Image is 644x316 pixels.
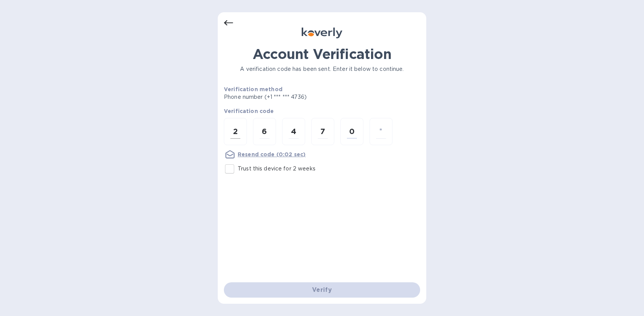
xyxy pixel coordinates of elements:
[238,165,315,173] p: Trust this device for 2 weeks
[238,151,306,157] u: Resend code (0:02 sec)
[224,93,365,101] p: Phone number (+1 *** *** 4736)
[224,46,420,62] h1: Account Verification
[224,107,420,115] p: Verification code
[224,65,420,73] p: A verification code has been sent. Enter it below to continue.
[224,86,283,92] b: Verification method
